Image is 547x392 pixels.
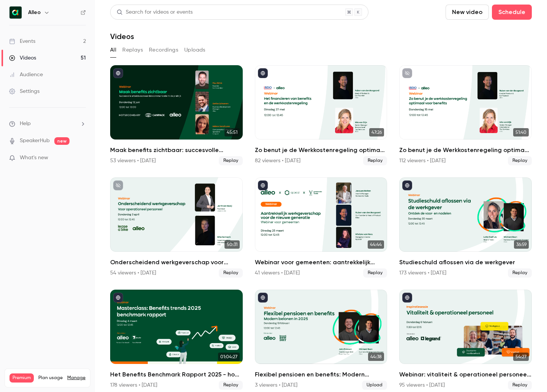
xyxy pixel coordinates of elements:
button: Uploads [184,44,206,56]
a: 54:27Webinar: vitaliteit & operationeel personeel x Legrand95 viewers • [DATE]Replay [399,290,532,390]
h2: Studieschuld aflossen via de werkgever [399,258,532,267]
span: Replay [219,381,243,390]
li: Studieschuld aflossen via de werkgever [399,177,532,278]
span: Help [20,120,31,128]
span: 01:04:27 [218,353,240,361]
span: 44:44 [368,240,384,249]
h2: Flexibel pensioen en benefits: Modern belonen in [DATE] [255,370,387,379]
li: Maak benefits zichtbaar: succesvolle arbeidsvoorwaarden communicatie in de praktijk [110,65,243,165]
button: published [258,68,268,78]
a: 44:44Webinar voor gemeenten: aantrekkelijk werkgeverschap voor de nieuwe generatie41 viewers • [D... [255,177,387,278]
span: Replay [508,381,532,390]
span: Replay [508,268,532,278]
div: Audience [9,71,43,78]
iframe: Noticeable Trigger [77,155,86,162]
div: 41 viewers • [DATE] [255,269,300,277]
li: Flexibel pensioen en benefits: Modern belonen in 2025 [255,290,387,390]
li: Onderscheidend werkgeverschap voor operationeel personeel [110,177,243,278]
span: 47:26 [369,128,384,136]
button: published [402,180,412,190]
a: Manage [67,375,85,381]
button: published [258,180,268,190]
img: Alleo [9,6,22,19]
h2: Het Benefits Benchmark Rapport 2025 - hoe verhoudt jouw organisatie zich tot de benchmark? [110,370,243,379]
section: Videos [110,5,532,387]
h2: Webinar voor gemeenten: aantrekkelijk werkgeverschap voor de nieuwe generatie [255,258,387,267]
div: Search for videos or events [117,8,193,16]
span: Replay [363,268,387,278]
div: 112 viewers • [DATE] [399,157,446,165]
span: 54:27 [513,353,529,361]
button: New video [446,5,489,20]
h2: Onderscheidend werkgeverschap voor operationeel personeel [110,258,243,267]
div: 53 viewers • [DATE] [110,157,156,165]
span: 36:59 [514,240,529,249]
button: Replays [122,44,143,56]
h2: Zo benut je de Werkkostenregeling optimaal voor benefits [399,146,532,155]
li: Webinar: vitaliteit & operationeel personeel x Legrand [399,290,532,390]
button: unpublished [402,68,412,78]
button: All [110,44,116,56]
h1: Videos [110,32,134,41]
a: 50:31Onderscheidend werkgeverschap voor operationeel personeel54 viewers • [DATE]Replay [110,177,243,278]
span: Replay [508,156,532,165]
a: 36:59Studieschuld aflossen via de werkgever173 viewers • [DATE]Replay [399,177,532,278]
span: Replay [219,268,243,278]
span: Replay [363,156,387,165]
div: 54 viewers • [DATE] [110,269,156,277]
span: Premium [9,373,34,383]
a: 47:26Zo benut je de Werkkostenregeling optimaal voor benefits82 viewers • [DATE]Replay [255,65,387,165]
h2: Webinar: vitaliteit & operationeel personeel x Legrand [399,370,532,379]
span: 50:31 [224,240,240,249]
div: 3 viewers • [DATE] [255,381,297,389]
button: Schedule [492,5,532,20]
button: Recordings [149,44,178,56]
span: Plan usage [38,375,63,381]
button: unpublished [113,180,123,190]
div: Videos [9,54,36,62]
div: Events [9,38,35,45]
div: 95 viewers • [DATE] [399,381,445,389]
button: published [258,293,268,303]
a: 45:51Maak benefits zichtbaar: succesvolle arbeidsvoorwaarden communicatie in de praktijk53 viewer... [110,65,243,165]
div: 178 viewers • [DATE] [110,381,157,389]
button: published [113,68,123,78]
span: Upload [362,381,387,390]
span: Replay [219,156,243,165]
li: Zo benut je de Werkkostenregeling optimaal voor benefits [255,65,387,165]
li: Zo benut je de Werkkostenregeling optimaal voor benefits [399,65,532,165]
a: 01:04:27Het Benefits Benchmark Rapport 2025 - hoe verhoudt jouw organisatie zich tot de benchmark... [110,290,243,390]
span: 51:40 [513,128,529,136]
li: Webinar voor gemeenten: aantrekkelijk werkgeverschap voor de nieuwe generatie [255,177,387,278]
span: new [54,137,70,145]
span: 45:51 [224,128,240,136]
div: 173 viewers • [DATE] [399,269,446,277]
li: help-dropdown-opener [9,120,86,128]
a: SpeakerHub [20,137,50,145]
h2: Zo benut je de Werkkostenregeling optimaal voor benefits [255,146,387,155]
a: 44:38Flexibel pensioen en benefits: Modern belonen in [DATE]3 viewers • [DATE]Upload [255,290,387,390]
div: Settings [9,88,40,95]
button: published [402,293,412,303]
a: 51:40Zo benut je de Werkkostenregeling optimaal voor benefits112 viewers • [DATE]Replay [399,65,532,165]
span: 44:38 [368,353,384,361]
h2: Maak benefits zichtbaar: succesvolle arbeidsvoorwaarden communicatie in de praktijk [110,146,243,155]
li: Het Benefits Benchmark Rapport 2025 - hoe verhoudt jouw organisatie zich tot de benchmark? [110,290,243,390]
div: 82 viewers • [DATE] [255,157,300,165]
button: published [113,293,123,303]
h6: Alleo [28,9,41,16]
span: What's new [20,154,48,162]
